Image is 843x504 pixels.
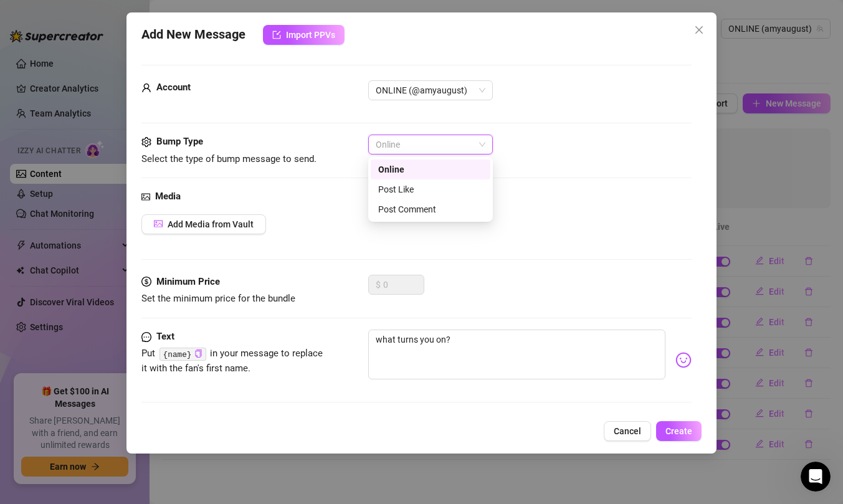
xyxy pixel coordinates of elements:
[141,135,151,150] span: setting
[689,25,709,35] span: Close
[156,136,203,147] strong: Bump Type
[675,352,692,368] img: svg%3e
[141,214,266,234] button: Add Media from Vault
[604,421,651,441] button: Cancel
[156,331,174,342] strong: Text
[141,25,245,45] span: Add New Message
[378,163,483,176] div: Online
[368,330,665,379] textarea: what turns you on?
[656,421,702,441] button: Create
[665,426,692,436] span: Create
[376,135,485,154] span: Online
[160,348,206,361] code: {name}
[141,80,151,95] span: user
[801,462,831,492] iframe: Intercom live chat
[154,219,163,228] span: picture
[141,189,150,204] span: picture
[156,82,191,93] strong: Account
[168,219,254,229] span: Add Media from Vault
[141,153,317,164] span: Select the type of bump message to send.
[286,30,335,40] span: Import PPVs
[689,20,709,40] button: Close
[371,159,490,179] div: Online
[263,25,345,45] button: Import PPVs
[155,191,181,202] strong: Media
[194,349,202,358] span: copy
[272,31,281,39] span: import
[156,276,220,287] strong: Minimum Price
[141,275,151,290] span: dollar
[141,330,151,345] span: message
[194,349,202,358] button: Click to Copy
[371,179,490,199] div: Post Like
[694,25,704,35] span: close
[614,426,641,436] span: Cancel
[141,348,323,374] span: Put in your message to replace it with the fan's first name.
[378,183,483,196] div: Post Like
[371,199,490,219] div: Post Comment
[378,202,483,216] div: Post Comment
[141,293,295,304] span: Set the minimum price for the bundle
[376,81,485,100] span: ONLINE (@amyaugust)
